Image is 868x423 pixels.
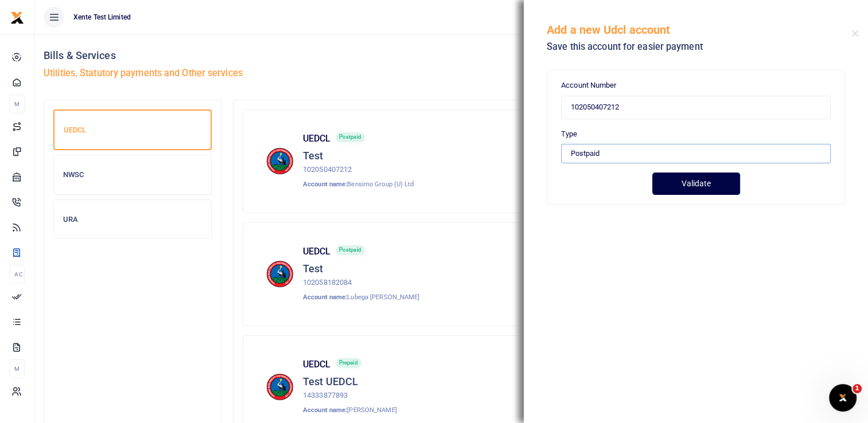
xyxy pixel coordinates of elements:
h5: Test [303,263,419,275]
h5: Test UEDCL [303,375,397,388]
span: 1 [853,384,862,393]
h5: Save this account for easier payment [547,41,851,53]
strong: Account name: [303,406,347,414]
li: Ac [9,265,25,284]
h5: Utilities, Statutory payments and Other services [44,68,859,79]
strong: Account name: [303,180,347,188]
h6: NWSC [63,170,202,179]
a: NWSC [53,155,212,199]
h4: Bills & Services [44,49,859,62]
span: Postpaid [336,132,365,142]
img: logo-small [10,11,24,25]
h5: Test [303,150,414,162]
span: Prepaid [336,358,361,368]
h6: UEDCL [64,126,201,135]
p: 102058182084 [303,277,419,289]
h5: Add a new Udcl account [547,23,851,37]
a: UEDCL [53,109,212,155]
label: Type [561,128,577,140]
h6: UEDCL [303,359,331,370]
span: Lubega [PERSON_NAME] [347,293,419,301]
select: Default select example [561,144,831,163]
span: [PERSON_NAME] [347,406,396,414]
iframe: Intercom live chat [829,384,857,412]
strong: Account name: [303,293,347,301]
h6: UEDCL [303,133,331,144]
p: 14333877893 [303,390,397,402]
span: Bensimo Group (U) Ltd [347,180,414,188]
span: Postpaid [336,245,365,255]
li: M [9,359,25,378]
a: URA [53,199,212,244]
h6: UEDCL [303,246,331,257]
input: Enter account number [561,96,831,119]
button: Close [851,30,859,37]
button: Validate [652,173,740,195]
a: logo-small logo-large logo-large [10,13,24,21]
h6: URA [63,215,202,224]
p: 102050407212 [303,164,414,176]
li: M [9,95,25,113]
label: Account Number [561,80,616,91]
span: Xente Test Limited [69,12,135,22]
